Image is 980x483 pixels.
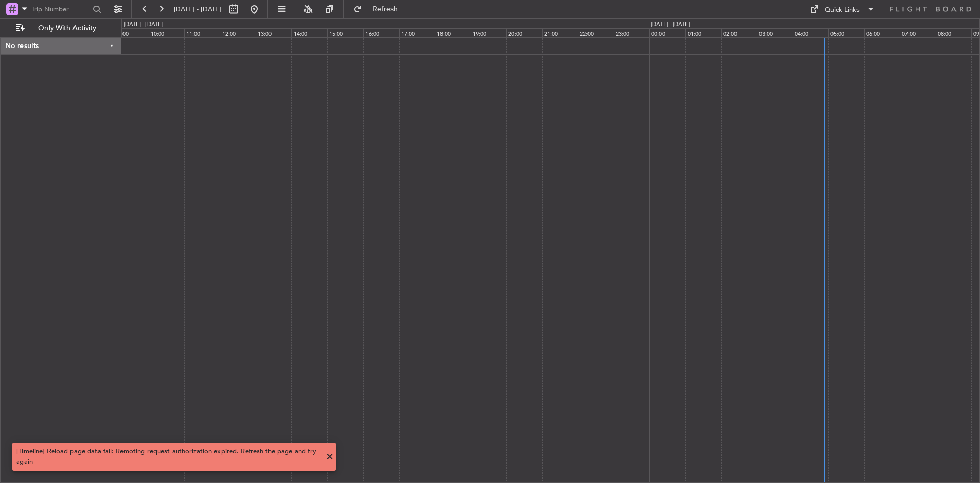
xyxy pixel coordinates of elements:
div: [DATE] - [DATE] [651,20,690,29]
div: 04:00 [793,28,828,37]
div: 21:00 [542,28,578,37]
div: [Timeline] Reload page data fail: Remoting request authorization expired. Refresh the page and tr... [16,447,321,467]
div: 11:00 [184,28,220,37]
div: 06:00 [864,28,900,37]
div: 19:00 [471,28,506,37]
button: Only With Activity [11,20,111,36]
span: [DATE] - [DATE] [174,5,222,14]
div: 05:00 [828,28,864,37]
div: 18:00 [435,28,471,37]
div: Quick Links [825,5,860,15]
div: 22:00 [578,28,614,37]
button: Refresh [349,1,410,17]
div: [DATE] - [DATE] [124,20,163,29]
button: Quick Links [804,1,880,17]
div: 20:00 [506,28,542,37]
div: 01:00 [685,28,721,37]
div: 16:00 [363,28,399,37]
span: Refresh [364,6,407,13]
div: 02:00 [721,28,757,37]
div: 23:00 [614,28,649,37]
div: 12:00 [220,28,256,37]
div: 08:00 [936,28,971,37]
div: 14:00 [291,28,327,37]
div: 09:00 [113,28,149,37]
div: 15:00 [327,28,363,37]
div: 07:00 [900,28,936,37]
div: 00:00 [649,28,685,37]
div: 03:00 [757,28,793,37]
span: Only With Activity [27,25,108,32]
div: 10:00 [149,28,184,37]
div: 13:00 [256,28,291,37]
input: Trip Number [31,2,90,17]
div: 17:00 [399,28,435,37]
